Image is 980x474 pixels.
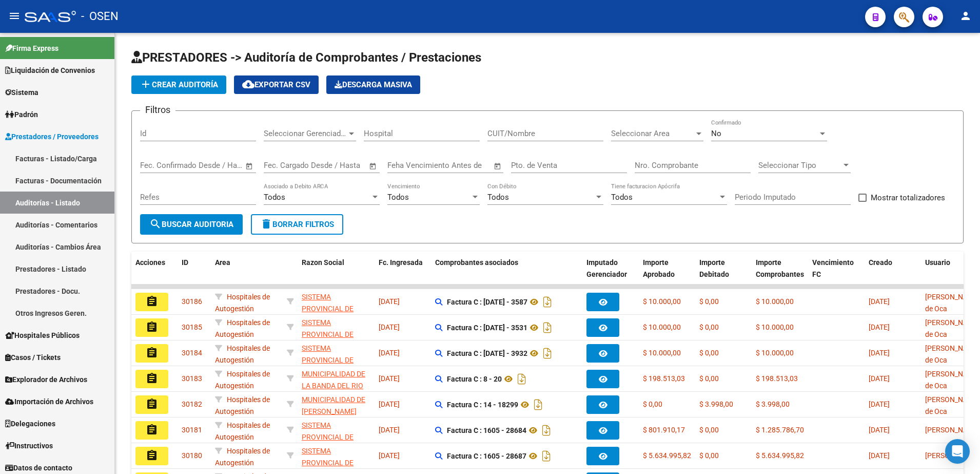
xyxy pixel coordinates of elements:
mat-icon: assignment [146,398,158,410]
button: Buscar Auditoria [140,214,243,235]
i: Descargar documento [532,396,545,413]
button: Open calendar [244,160,256,172]
span: [PERSON_NAME] de Oca [925,293,980,313]
datatable-header-cell: Area [211,252,283,297]
span: 30182 [182,400,202,408]
span: $ 3.998,00 [699,400,733,408]
mat-icon: assignment [146,295,158,308]
span: Razon Social [302,258,344,267]
strong: Factura C : [DATE] - 3587 [447,298,527,306]
span: $ 10.000,00 [756,297,794,306]
span: $ 0,00 [699,297,719,306]
span: $ 10.000,00 [756,349,794,357]
span: $ 0,00 [643,400,662,408]
span: [DATE] [869,400,890,408]
div: - 30691822849 [302,317,370,338]
mat-icon: cloud_download [242,78,254,90]
span: 30180 [182,451,202,460]
span: $ 1.285.786,70 [756,426,804,434]
span: Casos / Tickets [5,352,61,363]
span: Hospitales de Autogestión [215,395,270,415]
span: Seleccionar Area [611,129,694,138]
span: SISTEMA PROVINCIAL DE SALUD [302,318,354,350]
span: PRESTADORES -> Auditoría de Comprobantes / Prestaciones [131,50,481,65]
button: Borrar Filtros [251,214,343,235]
span: Datos de contacto [5,462,72,473]
span: 30183 [182,374,202,383]
div: - 30691822849 [302,343,370,364]
span: Mostrar totalizadores [871,192,945,204]
i: Descargar documento [541,345,554,362]
datatable-header-cell: Acciones [131,252,178,297]
span: Todos [487,193,509,202]
span: SISTEMA PROVINCIAL DE SALUD [302,421,354,453]
h3: Filtros [140,103,175,117]
datatable-header-cell: Vencimiento FC [808,252,865,297]
i: Descargar documento [541,319,554,336]
span: Liquidación de Convenios [5,65,95,76]
span: Acciones [135,258,165,267]
span: Creado [869,258,892,267]
div: - 30652381894 [302,394,370,415]
span: $ 0,00 [699,349,719,357]
span: No [711,129,721,138]
button: Open calendar [492,160,504,172]
span: Prestadores / Proveedores [5,131,99,142]
span: Todos [264,193,285,202]
span: 30185 [182,323,202,331]
mat-icon: assignment [146,347,158,359]
span: $ 198.513,03 [643,374,685,383]
span: $ 0,00 [699,323,719,331]
span: Padrón [5,109,38,120]
datatable-header-cell: Comprobantes asociados [431,252,582,297]
span: $ 0,00 [699,374,719,383]
span: [DATE] [379,400,400,408]
span: $ 3.998,00 [756,400,790,408]
button: Descarga Masiva [326,75,420,94]
span: [DATE] [869,451,890,460]
span: Hospitales de Autogestión [215,447,270,467]
span: Crear Auditoría [140,80,218,89]
input: End date [183,161,232,170]
span: $ 10.000,00 [643,323,681,331]
span: Hospitales de Autogestión [215,344,270,364]
span: Imputado Gerenciador [586,258,627,278]
datatable-header-cell: Razon Social [298,252,375,297]
span: $ 5.634.995,82 [643,451,691,460]
span: SISTEMA PROVINCIAL DE SALUD [302,293,354,325]
i: Descargar documento [540,448,553,464]
i: Descargar documento [541,294,554,310]
span: Borrar Filtros [260,220,334,229]
span: Exportar CSV [242,80,310,89]
datatable-header-cell: ID [178,252,211,297]
datatable-header-cell: Importe Debitado [695,252,752,297]
span: Todos [611,193,633,202]
span: [DATE] [379,323,400,331]
mat-icon: assignment [146,449,158,462]
input: End date [306,161,356,170]
span: Hospitales Públicos [5,330,80,341]
span: Importación de Archivos [5,396,93,407]
span: [DATE] [869,426,890,434]
span: [DATE] [379,374,400,383]
span: - OSEN [81,5,119,28]
mat-icon: assignment [146,424,158,436]
mat-icon: search [149,218,162,230]
span: [PERSON_NAME] de Oca [925,318,980,338]
span: Fc. Ingresada [379,258,423,267]
span: $ 5.634.995,82 [756,451,804,460]
span: Hospitales de Autogestión [215,293,270,313]
span: Importe Aprobado [643,258,675,278]
button: Open calendar [367,160,379,172]
span: Vencimiento FC [812,258,854,278]
span: [DATE] [869,349,890,357]
span: MUNICIPALIDAD DE LA BANDA DEL RIO SALI [302,370,365,402]
i: Descargar documento [540,422,553,439]
span: [PERSON_NAME] [925,426,980,434]
datatable-header-cell: Imputado Gerenciador [582,252,639,297]
span: [PERSON_NAME] [925,451,980,460]
span: $ 10.000,00 [643,349,681,357]
strong: Factura C : 8 - 20 [447,375,502,383]
input: Start date [140,161,173,170]
datatable-header-cell: Importe Aprobado [639,252,695,297]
